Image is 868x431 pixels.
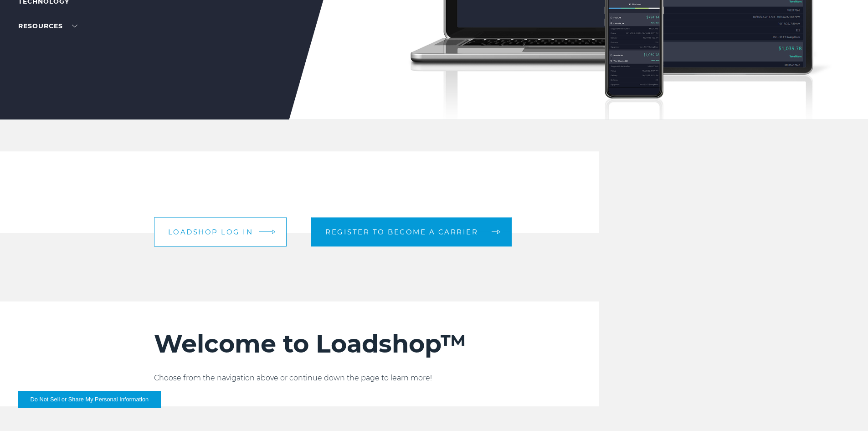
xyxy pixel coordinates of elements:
img: arrow [272,229,276,234]
h2: Welcome to Loadshop™ [154,329,544,359]
a: RESOURCES [18,22,77,30]
a: Loadshop log in arrow arrow [154,217,287,246]
button: Do Not Sell or Share My Personal Information [18,391,161,408]
span: Loadshop log in [168,228,253,235]
p: Choose from the navigation above or continue down the page to learn more! [154,373,544,384]
iframe: Chat Widget [822,387,868,431]
span: Register to become a carrier [325,228,478,235]
a: Register to become a carrier arrow arrow [311,217,512,246]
